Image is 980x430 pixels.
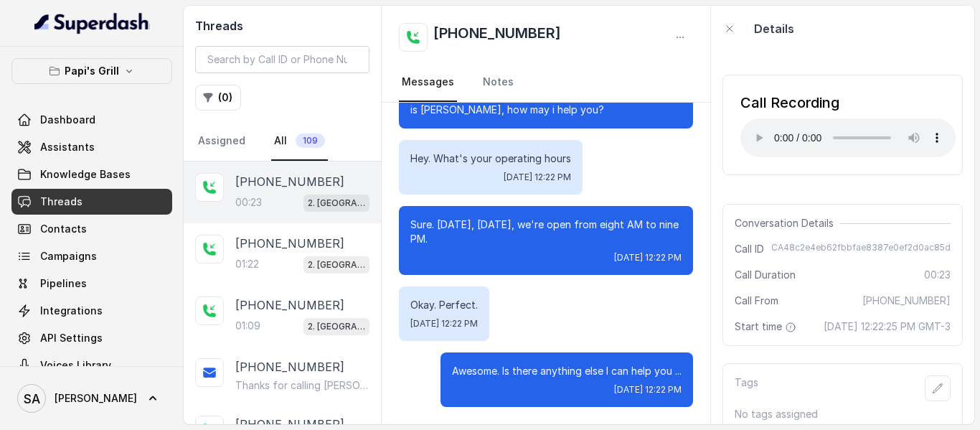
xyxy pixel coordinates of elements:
span: [PERSON_NAME] [55,391,137,406]
p: 2. [GEOGRAPHIC_DATA] [308,196,365,210]
span: Integrations [40,304,103,318]
button: (0) [195,85,241,111]
div: Call Recording [740,93,956,113]
span: Pipelines [40,276,87,291]
p: Hey. What's your operating hours [410,151,571,166]
a: Campaigns [11,243,172,269]
a: API Settings [11,325,172,351]
span: Contacts [40,222,87,236]
span: Knowledge Bases [40,167,131,182]
p: [PHONE_NUMBER] [235,173,344,190]
a: Integrations [11,298,172,324]
p: Thanks for calling [PERSON_NAME] Grill [PERSON_NAME]! Want to pick up your order? [URL][DOMAIN_NA... [235,378,373,393]
span: Call Duration [735,268,796,282]
a: Notes [480,63,517,102]
a: [PERSON_NAME] [11,378,172,419]
a: Threads [11,189,172,215]
audio: Your browser does not support the audio element. [740,118,956,157]
h2: [PHONE_NUMBER] [433,23,561,52]
span: [DATE] 12:22 PM [614,384,682,396]
span: Start time [735,319,799,334]
span: [DATE] 12:22:25 PM GMT-3 [824,319,951,334]
p: 2. [GEOGRAPHIC_DATA] [308,258,365,272]
span: Call From [735,294,778,308]
nav: Tabs [195,122,369,161]
span: 00:23 [924,268,951,282]
a: Assigned [195,122,248,161]
span: API Settings [40,331,103,345]
p: [PHONE_NUMBER] [235,296,344,314]
a: Assistants [11,134,172,160]
span: Threads [40,195,83,209]
a: All109 [271,122,328,161]
span: CA48c2e4eb62fbbfae8387e0ef2d0ac85d [771,242,951,256]
p: 2. [GEOGRAPHIC_DATA] [308,319,365,334]
span: Assistants [40,140,95,154]
img: light.svg [34,11,150,34]
p: Tags [735,375,758,401]
a: Contacts [11,216,172,242]
p: Details [754,20,794,37]
span: [PHONE_NUMBER] [862,294,951,308]
h2: Threads [195,17,369,34]
p: 01:22 [235,257,259,271]
span: Campaigns [40,249,97,263]
span: Voices Library [40,358,111,373]
span: [DATE] 12:22 PM [614,252,682,263]
a: Dashboard [11,107,172,133]
nav: Tabs [399,63,693,102]
p: Okay. Perfect. [410,298,478,312]
p: [PHONE_NUMBER] [235,235,344,252]
span: 109 [296,134,325,148]
span: Conversation Details [735,216,839,230]
span: Dashboard [40,113,95,127]
p: 00:23 [235,195,262,210]
text: SA [24,391,40,406]
p: [PHONE_NUMBER] [235,358,344,375]
button: Papi's Grill [11,58,172,84]
p: Hey, thanks for calling Papis Grill [PERSON_NAME]. This is [PERSON_NAME], how may i help you? [410,88,682,117]
a: Messages [399,63,457,102]
span: [DATE] 12:22 PM [410,318,478,329]
span: Call ID [735,242,764,256]
p: Awesome. Is there anything else I can help you ... [452,364,682,378]
input: Search by Call ID or Phone Number [195,46,369,73]
a: Pipelines [11,271,172,296]
p: No tags assigned [735,407,951,421]
a: Voices Library [11,352,172,378]
p: Papi's Grill [65,62,119,80]
p: Sure. [DATE], [DATE], we're open from eight AM to nine PM. [410,218,682,246]
p: 01:09 [235,319,260,333]
span: [DATE] 12:22 PM [504,172,571,183]
a: Knowledge Bases [11,162,172,187]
